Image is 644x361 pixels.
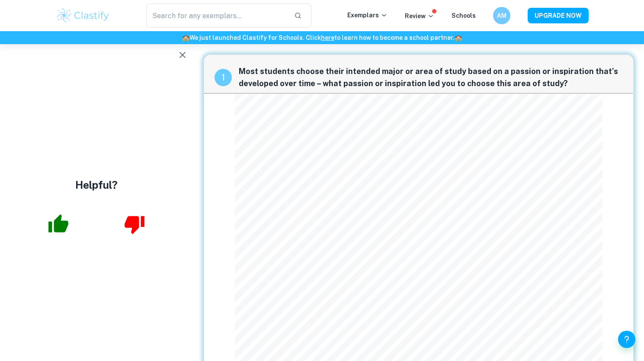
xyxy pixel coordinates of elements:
[75,177,118,193] h4: Helpful?
[347,10,388,20] p: Exemplars
[497,11,506,20] h6: AM
[146,3,288,28] input: Search for any exemplars...
[56,7,111,24] img: Clastify logo
[239,65,623,90] span: Most students choose their intended major or area of study based on a passion or inspiration that...
[321,34,334,41] a: here
[405,11,434,21] p: Review
[528,8,589,23] button: UPGRADE NOW
[618,331,635,348] button: Help and Feedback
[215,69,232,86] div: recipe
[493,7,510,24] button: AM
[455,34,462,41] span: 🏫
[182,34,189,41] span: 🏫
[2,33,642,42] h6: We just launched Clastify for Schools. Click to learn how to become a school partner.
[452,12,476,19] a: Schools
